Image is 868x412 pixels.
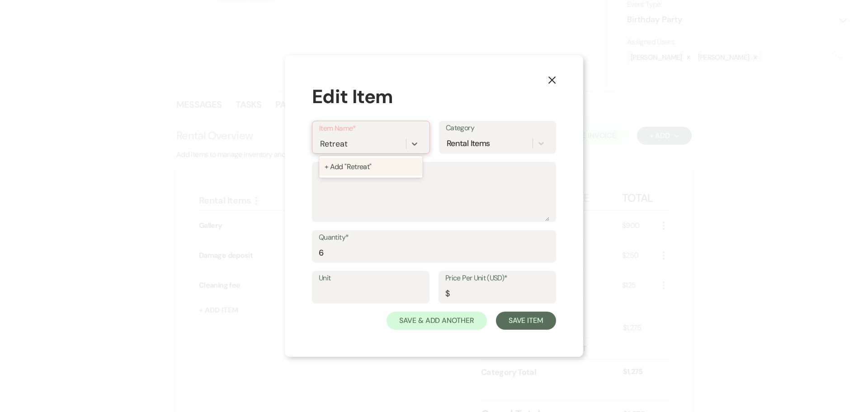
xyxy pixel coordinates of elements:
label: Unit [319,272,423,285]
div: Edit Item [312,82,556,111]
div: + Add "Retreat" [319,158,423,176]
button: Save Item [496,312,556,330]
label: Item Name* [319,122,423,135]
label: Category [446,122,549,135]
div: Rental Items [447,137,490,150]
label: Description [319,163,549,176]
button: Save & Add Another [387,312,487,330]
label: Price Per Unit (USD)* [445,272,549,285]
div: $ [445,288,449,300]
label: Quantity* [319,231,549,244]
